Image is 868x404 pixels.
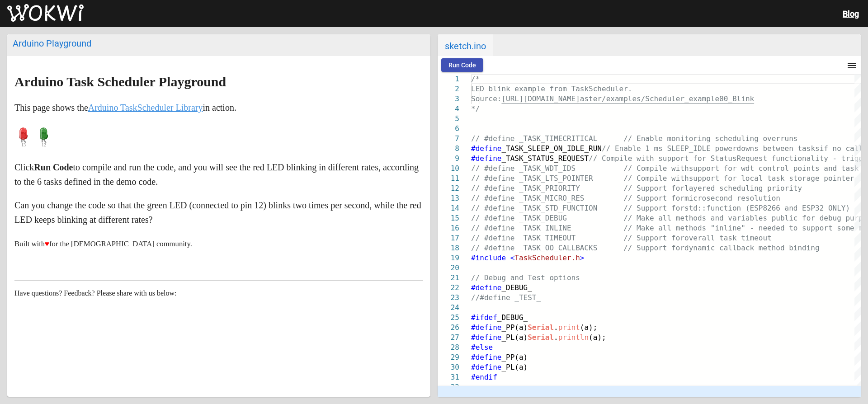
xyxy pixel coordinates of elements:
span: [URL][DOMAIN_NAME] [501,94,580,103]
span: // #define _TASK_DEBUG // Make all met [471,214,689,222]
span: Serial [528,323,554,332]
span: support for local task storage pointer [689,174,854,183]
span: . [554,333,558,342]
span: _PP(a) [501,353,528,362]
span: oring scheduling overruns [689,134,798,143]
span: _PL(a) [501,333,528,342]
span: _TASK_STATUS_REQUEST [501,154,589,163]
div: 4 [438,104,459,114]
small: Built with for the [DEMOGRAPHIC_DATA] community. [14,240,192,248]
span: . [554,323,558,332]
div: 8 [438,144,459,154]
span: #define [471,283,501,292]
span: (a); [589,333,606,342]
span: // #define _TASK_LTS_POINTER // Compile with [471,174,689,183]
mat-icon: menu [846,60,857,71]
span: microsecond resolution [684,194,780,202]
div: 3 [438,94,459,104]
span: ♥ [45,240,49,248]
span: dynamic callback method binding [684,244,820,252]
div: 5 [438,114,459,124]
div: 29 [438,352,459,362]
span: // #define _TASK_WDT_IDS // Compile with [471,164,689,173]
h2: Arduino Task Scheduler Playground [14,75,423,89]
a: Blog [843,9,859,19]
textarea: Editor content;Press Alt+F1 for Accessibility Options. [471,74,472,75]
p: Can you change the code so that the green LED (connected to pin 12) blinks two times per second, ... [14,198,423,227]
div: 22 [438,283,459,293]
div: 9 [438,154,459,164]
span: Serial [528,333,554,342]
div: 2 [438,84,459,94]
span: print [558,323,580,332]
p: Click to compile and run the code, and you will see the red LED blinking in different rates, acco... [14,160,423,189]
span: #define [471,323,501,332]
div: 14 [438,203,459,213]
span: #define [471,353,501,362]
span: #include [471,254,506,262]
div: 10 [438,164,459,174]
span: Run Code [448,61,476,69]
div: 21 [438,273,459,283]
div: 16 [438,223,459,233]
span: layered scheduling priority [684,184,802,193]
div: 26 [438,323,459,333]
strong: Run Code [34,162,73,172]
div: 15 [438,213,459,223]
a: Arduino TaskScheduler Library [88,103,203,113]
span: LED blink example from TaskScheduler. [471,85,632,93]
span: // #define _TASK_TIMEOUT // Support for [471,234,684,242]
div: 19 [438,253,459,263]
div: 20 [438,263,459,273]
div: 6 [438,124,459,134]
span: _TASK_SLEEP_ON_IDLE_RUN [501,144,602,153]
span: > [580,254,585,262]
span: println [558,333,589,342]
span: std::function (ESP8266 and ESP32 ONLY) [684,204,850,212]
span: (a); [580,323,598,332]
div: 31 [438,372,459,382]
button: Run Code [441,58,483,72]
span: // Compile with support for StatusRequest function [589,154,807,163]
div: 1 [438,74,459,84]
span: aster/examples/Scheduler_example00_Blink [580,94,754,103]
div: 28 [438,343,459,352]
span: _DEBUG_ [501,283,532,292]
div: 13 [438,193,459,203]
div: 18 [438,243,459,253]
span: #define [471,333,501,342]
div: 27 [438,333,459,343]
span: // #define _TASK_MICRO_RES // Support for [471,194,684,202]
span: // #define _TASK_PRIORITY // Support for [471,184,684,193]
span: _PL(a) [501,363,528,371]
div: 17 [438,233,459,243]
div: 23 [438,293,459,303]
span: Source: [471,94,501,103]
span: #define [471,363,501,371]
img: Wokwi [7,4,84,22]
p: This page shows the in action. [14,100,423,115]
div: 32 [438,382,459,392]
span: sketch.ino [438,34,493,56]
span: // #define _TASK_STD_FUNCTION // Support for [471,204,684,212]
span: _DEBUG_ [497,313,528,322]
span: // #define _TASK_INLINE // Make all met [471,224,689,232]
span: #ifdef [471,313,497,322]
div: 11 [438,174,459,183]
span: //#define _TEST_ [471,293,541,302]
div: 12 [438,183,459,193]
span: #else [471,343,493,352]
span: < [510,254,515,262]
span: // Debug and Test options [471,273,580,282]
div: 24 [438,303,459,313]
span: // Enable 1 ms SLEEP_IDLE powerdowns between tasks [602,144,820,153]
span: TaskScheduler.h [514,254,580,262]
span: #define [471,144,501,153]
span: #endif [471,373,497,381]
span: _PP(a) [501,323,528,332]
span: Have questions? Feedback? Please share with us below: [14,289,177,297]
div: 30 [438,362,459,372]
span: // #define _TASK_TIMECRITICAL // Enable monit [471,134,689,143]
span: overall task timeout [684,234,772,242]
span: // #define _TASK_OO_CALLBACKS // Support for [471,244,684,252]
